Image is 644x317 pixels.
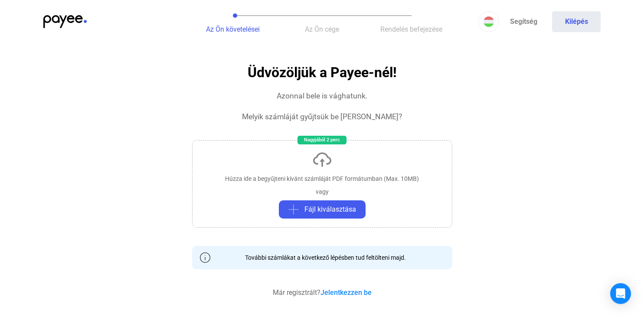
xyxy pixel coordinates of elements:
[288,204,299,215] img: plus-grey
[484,16,494,27] img: HU
[380,25,442,33] span: Rendelés befejezése
[200,252,210,263] img: info-grey-outline
[43,15,87,28] img: payee-logo
[320,288,372,297] a: Jelentkezzen be
[242,111,402,122] div: Melyik számláját gyűjtsük be [PERSON_NAME]?
[316,187,329,196] div: vagy
[239,253,406,262] div: További számlákat a következő lépésben tud feltölteni majd.
[225,174,419,183] div: Húzza ide a begyűjteni kívánt számláját PDF formátumban (Max. 10MB)
[248,65,397,80] h1: Üdvözöljük a Payee-nél!
[304,204,356,215] span: Fájl kiválasztása
[297,136,347,144] div: Nagyjából 2 perc
[499,11,548,32] a: Segítség
[552,11,601,32] button: Kilépés
[305,25,339,33] span: Az Ön cége
[478,11,499,32] button: HU
[279,200,366,219] button: plus-greyFájl kiválasztása
[206,25,260,33] span: Az Ön követelései
[277,91,368,101] div: Azonnal bele is vághatunk.
[312,149,333,170] img: upload-cloud
[610,283,631,304] div: Open Intercom Messenger
[273,288,372,298] div: Már regisztrált?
